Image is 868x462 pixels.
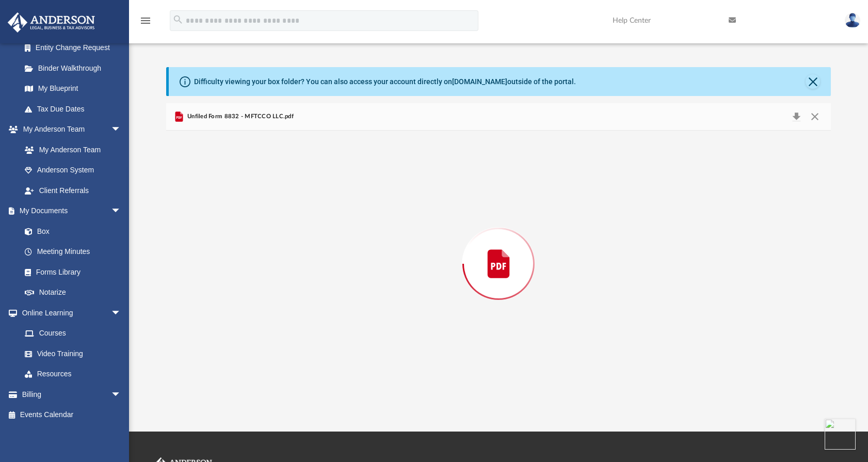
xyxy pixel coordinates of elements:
[14,343,126,364] a: Video Training
[111,302,132,324] span: arrow_drop_down
[7,384,137,405] a: Billingarrow_drop_down
[7,405,137,425] a: Events Calendar
[14,160,132,181] a: Anderson System
[14,282,132,303] a: Notarize
[139,14,152,27] i: menu
[7,302,132,323] a: Online Learningarrow_drop_down
[14,242,132,262] a: Meeting Minutes
[806,109,824,124] button: Close
[194,76,576,87] div: Difficulty viewing your box folder? You can also access your account directly on outside of the p...
[111,201,132,222] span: arrow_drop_down
[806,74,820,89] button: Close
[14,221,126,242] a: Box
[7,119,132,140] a: My Anderson Teamarrow_drop_down
[14,364,132,385] a: Resources
[14,323,132,344] a: Courses
[172,14,184,25] i: search
[139,20,152,27] a: menu
[185,112,294,121] span: Unfiled Form 8832 - MFTCCO LLC.pdf
[111,384,132,405] span: arrow_drop_down
[14,180,132,201] a: Client Referrals
[787,109,806,124] button: Download
[14,99,137,119] a: Tax Due Dates
[14,78,132,99] a: My Blueprint
[166,103,831,397] div: Preview
[452,77,507,86] a: [DOMAIN_NAME]
[7,201,132,221] a: My Documentsarrow_drop_down
[14,58,137,78] a: Binder Walkthrough
[14,262,126,282] a: Forms Library
[111,119,132,140] span: arrow_drop_down
[845,13,860,28] img: User Pic
[14,38,137,58] a: Entity Change Request
[14,139,126,160] a: My Anderson Team
[5,12,98,33] img: Anderson Advisors Platinum Portal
